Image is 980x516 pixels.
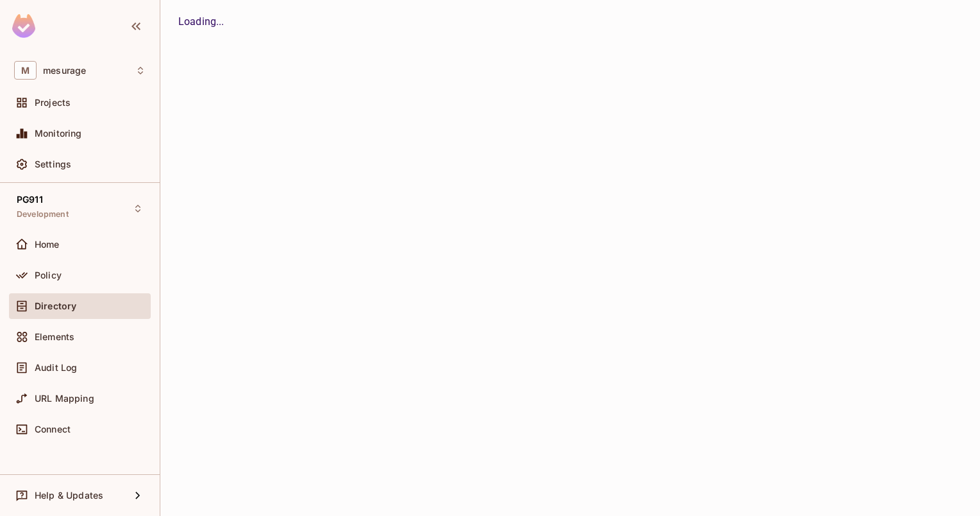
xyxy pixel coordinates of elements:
[17,209,69,219] span: Development
[35,128,82,139] span: Monitoring
[35,270,62,280] span: Policy
[35,239,60,250] span: Home
[35,363,77,373] span: Audit Log
[178,14,962,30] div: Loading...
[35,301,76,311] span: Directory
[35,424,71,434] span: Connect
[12,14,35,38] img: SReyMgAAAABJRU5ErkJggg==
[35,159,71,169] span: Settings
[35,393,94,404] span: URL Mapping
[43,65,86,76] span: Workspace: mesurage
[35,332,74,342] span: Elements
[17,194,43,205] span: PG911
[14,61,37,80] span: M
[35,98,71,108] span: Projects
[35,490,103,501] span: Help & Updates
